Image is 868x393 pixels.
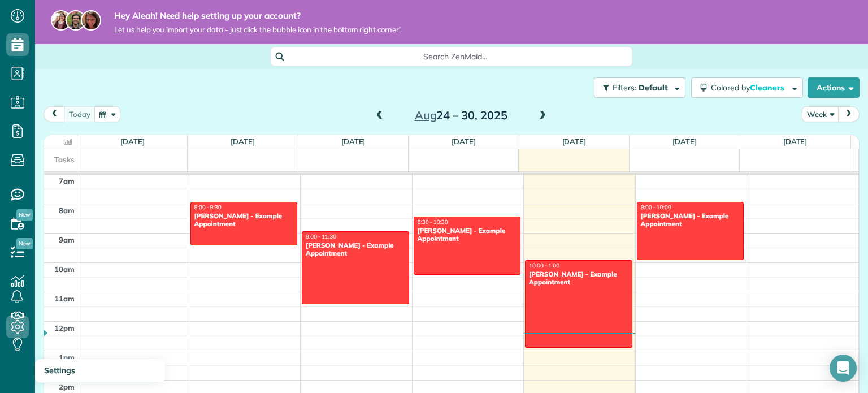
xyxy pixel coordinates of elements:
[641,204,671,211] span: 8:00 - 10:00
[59,235,75,244] span: 9am
[613,83,636,93] span: Filters:
[783,137,808,146] a: [DATE]
[35,359,165,383] a: Settings
[528,270,629,287] div: [PERSON_NAME] - Example Appointment
[305,241,406,258] div: [PERSON_NAME] - Example Appointment
[66,10,86,31] img: jorge-587dff0eeaa6aab1f244e6dc62b8924c3b6ad411094392a53c71c6c4a576187d.jpg
[114,10,401,21] strong: Hey Aleah! Need help setting up your account?
[588,77,685,98] a: Filters: Default
[639,83,669,93] span: Default
[691,77,803,98] button: Colored byCleaners
[562,137,587,146] a: [DATE]
[81,10,101,31] img: michelle-19f622bdf1676172e81f8f8fba1fb50e276960ebfe0243fe18214015130c80e4.jpg
[54,155,75,164] span: Tasks
[54,265,75,274] span: 10am
[640,212,741,228] div: [PERSON_NAME] - Example Appointment
[54,294,75,303] span: 11am
[120,137,145,146] a: [DATE]
[54,323,75,332] span: 12pm
[16,209,33,221] span: New
[194,212,294,228] div: [PERSON_NAME] - Example Appointment
[59,353,75,362] span: 1pm
[417,227,518,243] div: [PERSON_NAME] - Example Appointment
[59,206,75,215] span: 8am
[672,137,697,146] a: [DATE]
[59,176,75,185] span: 7am
[231,137,255,146] a: [DATE]
[390,109,532,122] h2: 24 – 30, 2025
[711,83,788,93] span: Colored by
[114,25,401,34] span: Let us help you import your data - just click the bubble icon in the bottom right corner!
[59,382,75,391] span: 2pm
[529,262,559,269] span: 10:00 - 1:00
[830,355,857,382] div: Open Intercom Messenger
[808,77,860,98] button: Actions
[16,238,33,249] span: New
[44,106,65,122] button: prev
[51,10,71,31] img: maria-72a9807cf96188c08ef61303f053569d2e2a8a1cde33d635c8a3ac13582a053d.jpg
[306,233,336,240] span: 9:00 - 11:30
[452,137,476,146] a: [DATE]
[838,106,860,122] button: next
[64,106,96,122] button: today
[418,218,448,226] span: 8:30 - 10:30
[594,77,685,98] button: Filters: Default
[44,365,75,375] span: Settings
[802,106,839,122] button: Week
[341,137,366,146] a: [DATE]
[194,204,222,211] span: 8:00 - 9:30
[750,83,786,93] span: Cleaners
[415,108,437,122] span: Aug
